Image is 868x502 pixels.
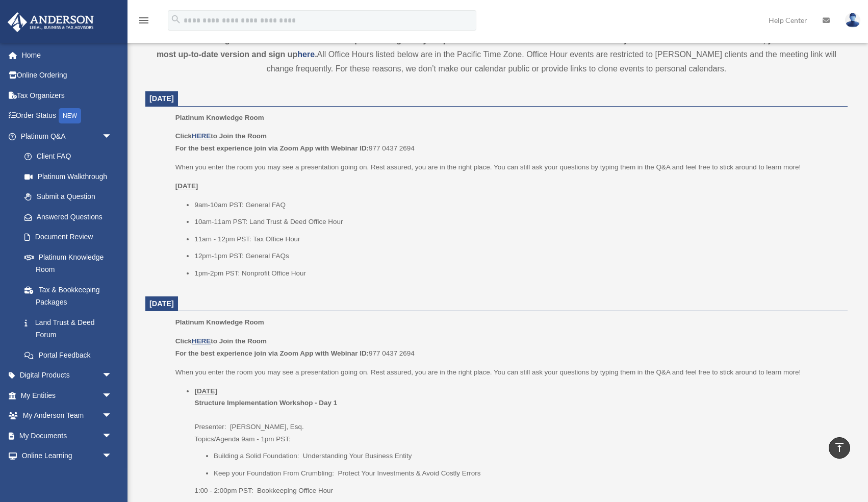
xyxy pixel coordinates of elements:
p: 977 0437 2694 [175,130,840,154]
img: Anderson Advisors Platinum Portal [5,12,97,32]
a: HERE [192,337,211,345]
a: Tax Organizers [7,85,127,106]
a: Order StatusNEW [7,106,127,127]
span: arrow_drop_down [102,446,122,467]
li: 10am-11am PST: Land Trust & Deed Office Hour [194,216,840,228]
a: My Documentsarrow_drop_down [7,425,127,446]
u: [DATE] [175,182,198,190]
li: 12pm-1pm PST: General FAQs [194,250,840,262]
span: arrow_drop_down [102,385,122,406]
span: [DATE] [149,94,174,103]
i: vertical_align_top [833,441,846,454]
span: arrow_drop_down [102,466,122,487]
a: Billingarrow_drop_down [7,466,127,486]
p: 1:00 - 2:00pm PST: Bookkeeping Office Hour [194,485,840,497]
a: vertical_align_top [829,437,850,459]
u: [DATE] [194,387,217,395]
a: menu [138,18,150,27]
a: Client FAQ [14,146,127,167]
img: User Pic [845,13,860,28]
p: 977 0437 2694 [175,335,840,359]
span: arrow_drop_down [102,126,122,147]
li: Building a Solid Foundation: Understanding Your Business Entity [214,450,840,462]
a: Home [7,45,127,65]
p: When you enter the room you may see a presentation going on. Rest assured, you are in the right p... [175,366,840,379]
li: Keep your Foundation From Crumbling: Protect Your Investments & Avoid Costly Errors [214,467,840,480]
span: Platinum Knowledge Room [175,114,264,121]
span: arrow_drop_down [102,365,122,386]
strong: . [315,50,317,59]
b: Click to Join the Room [175,132,267,140]
span: Platinum Knowledge Room [175,318,264,326]
i: menu [138,14,150,27]
p: When you enter the room you may see a presentation going on. Rest assured, you are in the right p... [175,161,840,173]
a: Document Review [14,227,127,247]
a: Platinum Q&Aarrow_drop_down [7,126,127,146]
a: Online Learningarrow_drop_down [7,446,127,466]
b: For the best experience join via Zoom App with Webinar ID: [175,349,369,357]
a: Platinum Knowledge Room [14,247,122,280]
b: Click to Join the Room [175,337,267,345]
li: 11am - 12pm PST: Tax Office Hour [194,233,840,245]
span: arrow_drop_down [102,406,122,426]
li: 1pm-2pm PST: Nonprofit Office Hour [194,267,840,280]
a: Submit a Question [14,187,127,207]
a: My Entitiesarrow_drop_down [7,385,127,406]
a: Online Ordering [7,65,127,86]
a: Answered Questions [14,207,127,227]
a: Platinum Walkthrough [14,166,127,187]
a: Portal Feedback [14,345,127,365]
b: For the best experience join via Zoom App with Webinar ID: [175,144,369,152]
li: Presenter: [PERSON_NAME], Esq. Topics/Agenda 9am - 1pm PST: [194,385,840,496]
a: HERE [192,132,211,140]
a: Tax & Bookkeeping Packages [14,280,127,312]
span: [DATE] [149,299,174,308]
a: Land Trust & Deed Forum [14,312,127,345]
div: NEW [59,108,81,123]
span: arrow_drop_down [102,425,122,446]
li: 9am-10am PST: General FAQ [194,199,840,211]
a: Digital Productsarrow_drop_down [7,365,127,386]
div: All Office Hours listed below are in the Pacific Time Zone. Office Hour events are restricted to ... [145,33,848,76]
b: Structure Implementation Workshop - Day 1 [194,399,337,407]
a: here [297,50,315,59]
a: My Anderson Teamarrow_drop_down [7,406,127,426]
i: search [170,14,182,25]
